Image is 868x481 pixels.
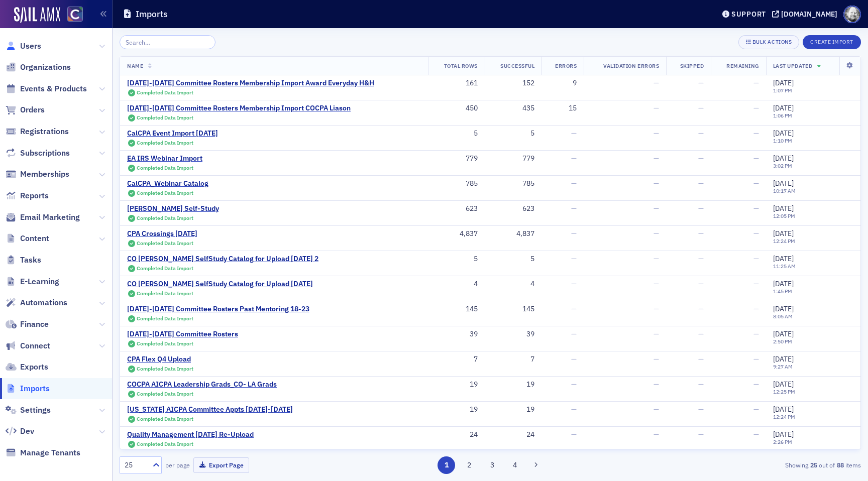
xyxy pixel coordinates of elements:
div: 4 [492,280,535,289]
button: 2 [461,456,478,474]
div: Bulk Actions [752,39,792,45]
div: 7 [492,355,535,364]
span: Successful [500,62,534,69]
div: [US_STATE] AICPA Committee Appts [DATE]-[DATE] [127,405,293,414]
span: Imports [20,383,50,394]
span: — [753,204,759,213]
div: 161 [435,79,477,88]
a: EA IRS Webinar Import [127,154,202,163]
div: CO [PERSON_NAME] SelfStudy Catalog for Upload [DATE] 2 [127,255,318,264]
span: — [571,430,577,439]
span: Last Updated [773,62,812,69]
time: 2:50 PM [773,338,792,345]
time: 1:07 PM [773,87,792,94]
div: 4,837 [492,229,535,238]
time: 1:06 PM [773,112,792,119]
span: — [753,355,759,364]
span: Completed Data Import [137,315,193,322]
h1: Imports [136,8,168,20]
span: — [654,78,659,87]
span: — [571,179,577,188]
span: [DATE] [773,78,794,87]
span: Dev [20,426,34,437]
span: Completed Data Import [137,189,193,196]
span: Completed Data Import [137,290,193,297]
div: Showing out of items [621,460,861,469]
div: 785 [435,179,477,188]
span: — [654,179,659,188]
div: 9 [549,79,577,88]
span: — [753,229,759,238]
label: per page [165,460,190,469]
a: Imports [6,383,50,394]
span: Manage Tenants [20,447,80,458]
time: 12:24 PM [773,237,795,245]
img: SailAMX [14,7,60,23]
div: 24 [492,430,535,439]
div: CPA Flex Q4 Upload [127,355,193,364]
a: Email Marketing [6,212,80,223]
a: Finance [6,319,49,330]
a: CPA Crossings [DATE] [127,229,197,238]
span: [DATE] [773,129,794,138]
span: Exports [20,362,48,373]
a: [DATE]-[DATE] Committee Rosters Membership Import COCPA Liason [127,104,351,113]
span: Completed Data Import [137,239,193,247]
a: COCPA AICPA Leadership Grads_CO- LA Grads [127,380,277,389]
span: — [698,129,704,138]
span: — [654,129,659,138]
button: Bulk Actions [738,35,799,49]
span: [DATE] [773,329,794,338]
img: SailAMX [67,7,83,22]
a: Tasks [6,255,41,266]
span: Organizations [20,62,71,73]
span: — [571,154,577,163]
input: Search… [120,35,215,49]
span: — [698,405,704,414]
span: — [753,154,759,163]
span: Completed Data Import [137,340,193,347]
span: — [698,380,704,389]
button: Export Page [193,457,249,473]
strong: 88 [835,460,845,469]
a: Events & Products [6,83,87,94]
span: [DATE] [773,279,794,288]
span: Remaining [726,62,759,69]
div: 435 [492,104,535,113]
span: — [753,405,759,414]
span: Memberships [20,169,69,180]
div: 7 [435,355,477,364]
span: — [753,330,759,339]
span: — [698,430,704,439]
span: Settings [20,405,51,416]
span: — [654,279,659,288]
a: [DATE]-[DATE] Committee Rosters [127,330,238,339]
span: Completed Data Import [137,214,193,221]
div: 19 [435,380,477,389]
time: 2:26 PM [773,438,792,445]
span: — [753,430,759,439]
span: — [654,103,659,112]
div: 5 [435,255,477,264]
div: 25 [125,460,147,470]
a: Quality Management [DATE] Re-Upload [127,430,254,439]
span: — [654,254,659,263]
strong: 25 [808,460,819,469]
span: Completed Data Import [137,164,193,171]
span: — [571,204,577,213]
span: Name [127,62,143,69]
span: — [753,179,759,188]
span: — [753,79,759,88]
span: — [571,304,577,313]
span: — [654,354,659,364]
div: CO [PERSON_NAME] SelfStudy Catalog for Upload [DATE] [127,280,313,289]
time: 1:10 PM [773,137,792,144]
span: — [571,329,577,338]
span: [DATE] [773,304,794,313]
a: Manage Tenants [6,447,80,458]
button: Create Import [803,35,861,49]
div: [DATE]-[DATE] Committee Rosters Past Mentoring 18-23 [127,305,309,314]
span: [DATE] [773,354,794,364]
